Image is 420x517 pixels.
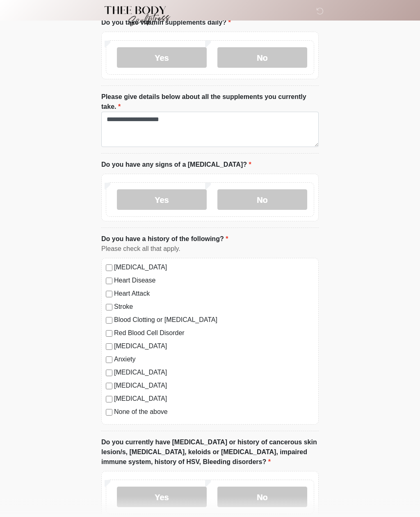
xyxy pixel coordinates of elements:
[106,278,112,285] input: Heart Disease
[114,315,314,325] label: Blood Clotting or [MEDICAL_DATA]
[93,6,177,27] img: Thee Body Sculptress Logo
[106,370,112,377] input: [MEDICAL_DATA]
[106,291,112,298] input: Heart Attack
[106,409,112,416] input: None of the above
[114,342,314,352] label: [MEDICAL_DATA]
[101,234,228,244] label: Do you have a history of the following?
[114,381,314,391] label: [MEDICAL_DATA]
[106,383,112,390] input: [MEDICAL_DATA]
[106,357,112,363] input: Anxiety
[117,48,207,68] label: Yes
[217,190,307,210] label: No
[106,331,112,337] input: Red Blood Cell Disorder
[114,355,314,365] label: Anxiety
[114,289,314,299] label: Heart Attack
[106,317,112,324] input: Blood Clotting or [MEDICAL_DATA]
[101,438,319,467] label: Do you currently have [MEDICAL_DATA] or history of cancerous skin lesion/s, [MEDICAL_DATA], keloi...
[114,263,314,273] label: [MEDICAL_DATA]
[217,487,307,508] label: No
[114,407,314,417] label: None of the above
[106,304,112,311] input: Stroke
[114,329,314,338] label: Red Blood Cell Disorder
[114,302,314,312] label: Stroke
[114,276,314,286] label: Heart Disease
[114,394,314,404] label: [MEDICAL_DATA]
[106,265,112,271] input: [MEDICAL_DATA]
[106,396,112,403] input: [MEDICAL_DATA]
[101,160,251,170] label: Do you have any signs of a [MEDICAL_DATA]?
[106,344,112,350] input: [MEDICAL_DATA]
[117,487,207,508] label: Yes
[114,368,314,378] label: [MEDICAL_DATA]
[101,92,319,112] label: Please give details below about all the supplements you currently take.
[117,190,207,210] label: Yes
[101,244,319,254] div: Please check all that apply.
[217,48,307,68] label: No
